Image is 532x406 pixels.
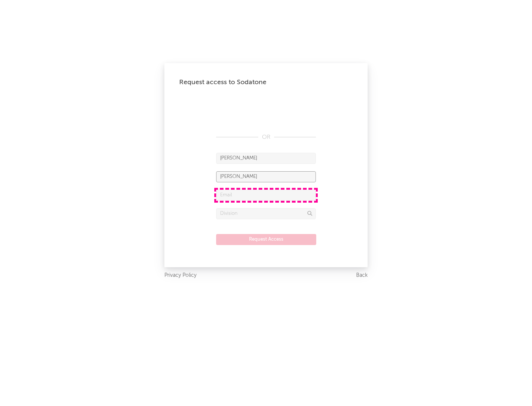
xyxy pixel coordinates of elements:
[164,271,197,280] a: Privacy Policy
[216,234,316,245] button: Request Access
[216,133,316,142] div: OR
[216,190,316,201] input: Email
[356,271,368,280] a: Back
[179,78,353,87] div: Request access to Sodatone
[216,171,316,182] input: Last Name
[216,153,316,164] input: First Name
[216,208,316,219] input: Division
